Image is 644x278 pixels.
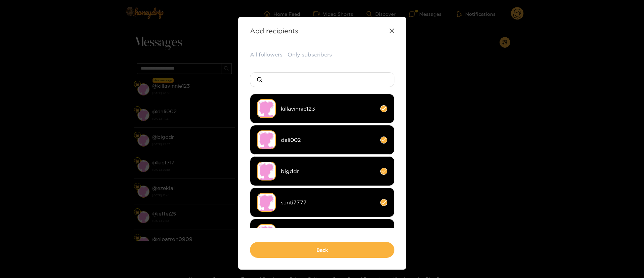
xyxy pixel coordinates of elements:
[281,167,375,175] span: bigddr
[250,51,283,58] button: All followers
[281,136,375,144] span: dali002
[257,99,276,118] img: no-avatar.png
[281,199,375,206] span: santi7777
[257,193,276,212] img: no-avatar.png
[288,51,332,58] button: Only subscribers
[257,130,276,149] img: no-avatar.png
[281,105,375,113] span: killavinnie123
[250,242,394,258] button: Back
[257,162,276,181] img: no-avatar.png
[257,224,276,243] img: no-avatar.png
[250,27,298,35] strong: Add recipients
